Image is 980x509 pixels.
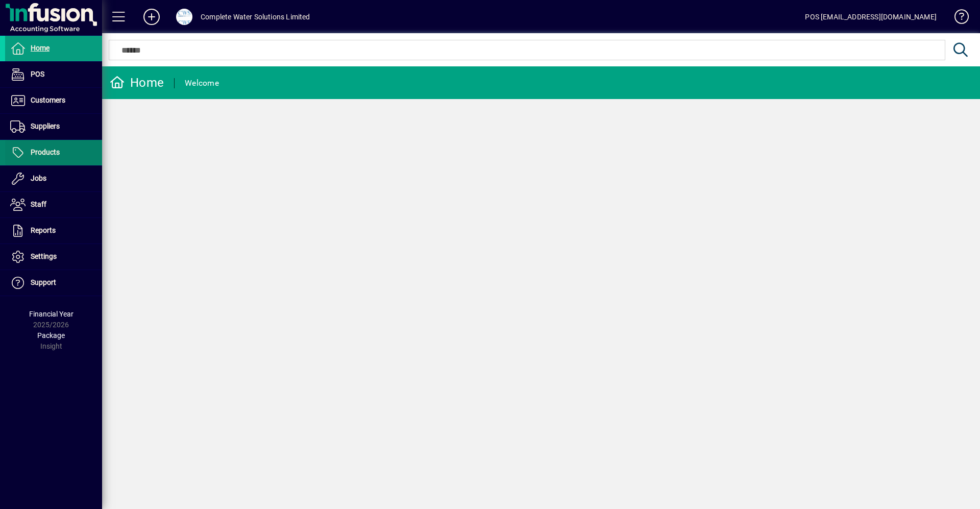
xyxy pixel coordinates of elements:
[5,62,102,87] a: POS
[37,331,65,340] span: Package
[5,270,102,296] a: Support
[5,244,102,270] a: Settings
[31,122,60,130] span: Suppliers
[31,200,46,208] span: Staff
[5,166,102,191] a: Jobs
[110,75,164,91] div: Home
[31,148,60,156] span: Products
[29,310,73,318] span: Financial Year
[135,8,168,26] button: Add
[805,9,937,25] div: POS [EMAIL_ADDRESS][DOMAIN_NAME]
[5,192,102,217] a: Staff
[201,9,310,25] div: Complete Water Solutions Limited
[31,278,56,286] span: Support
[31,226,56,234] span: Reports
[5,140,102,165] a: Products
[31,252,57,260] span: Settings
[31,174,46,182] span: Jobs
[5,218,102,244] a: Reports
[185,75,219,91] div: Welcome
[5,114,102,139] a: Suppliers
[31,70,44,78] span: POS
[31,96,65,104] span: Customers
[31,44,50,52] span: Home
[947,2,967,35] a: Knowledge Base
[5,88,102,113] a: Customers
[168,8,201,26] button: Profile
